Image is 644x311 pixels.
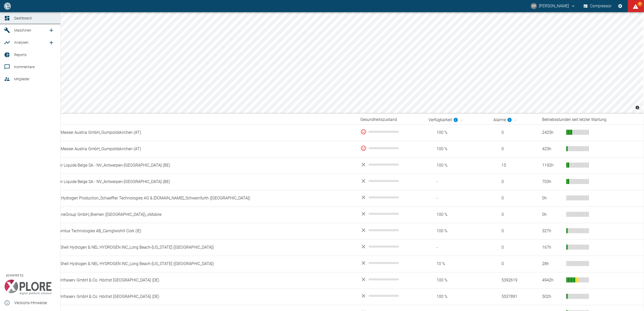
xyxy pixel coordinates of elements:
div: No data [361,162,420,168]
div: No data [361,244,420,250]
button: christoph.palm@neuman-esser.com [530,2,576,11]
button: Compressor [583,2,613,11]
div: 0 % [361,145,420,151]
span: 10 % [428,261,486,267]
div: berechnet für die letzten 7 Tage [493,117,512,123]
div: CP [531,3,537,9]
td: 20.00006_Quintus Technologies AB_Carrigtwohill Cork (IE) [34,223,356,239]
span: 100 % [428,228,486,234]
div: No data [361,260,420,266]
div: berechnet für die letzten 7 Tage [428,117,458,123]
td: 15.0000474_Hydrogen Production_Schaeffler Technologies AG & [DOMAIN_NAME]_Schweinfurth ([GEOGRAPH... [34,190,356,206]
span: 100 % [428,212,486,218]
span: Kommentare [14,65,35,69]
th: Betriebsstunden seit letzter Wartung [538,115,644,124]
span: 5537891 [493,294,534,300]
span: 100 % [428,163,486,168]
div: 2425 h [542,130,562,136]
span: Mitglieder [14,77,30,81]
span: 0 [493,146,534,152]
div: 1192 h [542,163,562,168]
span: 97 [637,2,642,7]
div: No data [361,211,420,217]
div: 4942 h [542,277,562,283]
span: 0 [493,245,534,250]
div: No data [361,227,420,233]
div: 703 h [542,179,562,185]
canvas: Map [14,12,643,113]
span: 100 % [428,130,486,136]
span: 0 [493,130,534,136]
a: new /machines [46,25,56,35]
td: 18.0005_ArianeGroup GmbH_Bremen ([GEOGRAPHIC_DATA])_xMobile [34,206,356,223]
div: No data [361,194,420,200]
span: 100 % [428,277,486,283]
img: logo [4,3,11,9]
span: 0 [493,195,534,201]
span: Dashboard [14,16,32,20]
span: 100 % [428,294,486,300]
div: 423 h [542,146,562,152]
td: 13.0007/2_Air Liquide Belge SA - NV_Antwerpen-[GEOGRAPHIC_DATA] (BE) [34,174,356,190]
span: 15 [493,163,534,168]
td: 02.2294_V7_Messer Austria GmbH_Gumpoldskirchen (AT) [34,124,356,141]
div: No data [361,293,420,299]
td: 20.00008/1_Shell Hydrogen & NEL HYDROGEN INC_Long Beach-[US_STATE] ([GEOGRAPHIC_DATA]) [34,239,356,256]
button: Einstellungen [616,2,625,11]
div: 0 h [542,212,562,218]
div: 0 h [542,195,562,201]
div: 167 h [542,245,562,250]
a: new /analyses/list/0 [46,38,56,48]
span: 0 [493,179,534,185]
span: - [428,179,486,185]
img: Xplore Logo [4,280,52,295]
div: No data [361,276,420,282]
span: - [428,195,486,201]
span: 0 [493,261,534,267]
div: 28 h [542,261,562,267]
div: No data [361,178,420,184]
span: Versions-Hinweise [14,300,56,306]
div: 0 % [361,129,420,135]
span: - [428,245,486,250]
span: 0 [493,212,534,218]
td: 20.00008/2_Shell Hydrogen & NEL HYDROGEN INC_Long Beach-[US_STATE] ([GEOGRAPHIC_DATA]) [34,256,356,272]
div: 327 h [542,228,562,234]
td: 20.00011/2_Infraserv GmbH & Co. Höchst [GEOGRAPHIC_DATA] (DE) [34,289,356,305]
span: Reports [14,53,27,57]
span: powered by [6,273,23,278]
span: Analysen [14,40,29,44]
td: 04.2115_V8_Messer Austria GmbH_Gumpoldskirchen (AT) [34,141,356,157]
td: 20.00011/1_Infraserv GmbH & Co. Höchst [GEOGRAPHIC_DATA] (DE) [34,272,356,289]
div: 502 h [542,294,562,300]
span: 0 [493,228,534,234]
span: 100 % [428,146,486,152]
span: 5392619 [493,277,534,283]
td: 13.0007/1_Air Liquide Belge SA - NV_Antwerpen-[GEOGRAPHIC_DATA] (BE) [34,157,356,174]
span: Maschinen [14,28,31,32]
th: Gesundheitszustand [356,115,424,124]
